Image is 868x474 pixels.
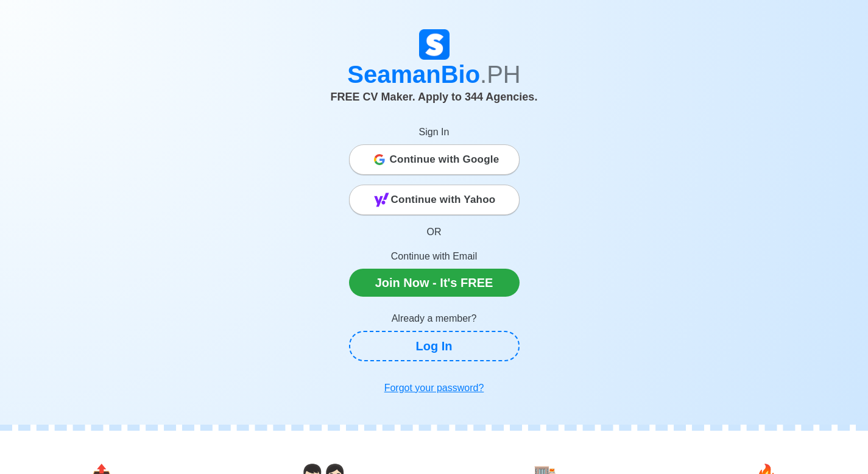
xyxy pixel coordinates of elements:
span: .PH [480,61,521,88]
button: Continue with Yahoo [349,185,520,215]
p: OR [349,225,520,239]
img: Logo [419,29,450,60]
a: Log In [349,331,520,361]
a: Join Now - It's FREE [349,269,520,297]
p: Already a member? [349,311,520,326]
span: Continue with Yahoo [391,188,496,212]
span: FREE CV Maker. Apply to 344 Agencies. [331,91,538,103]
h1: SeamanBio [96,60,772,89]
p: Sign In [349,125,520,140]
p: Continue with Email [349,249,520,264]
button: Continue with Google [349,144,520,175]
span: Continue with Google [390,147,499,172]
u: Forgot your password? [384,383,484,393]
a: Forgot your password? [349,376,520,400]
